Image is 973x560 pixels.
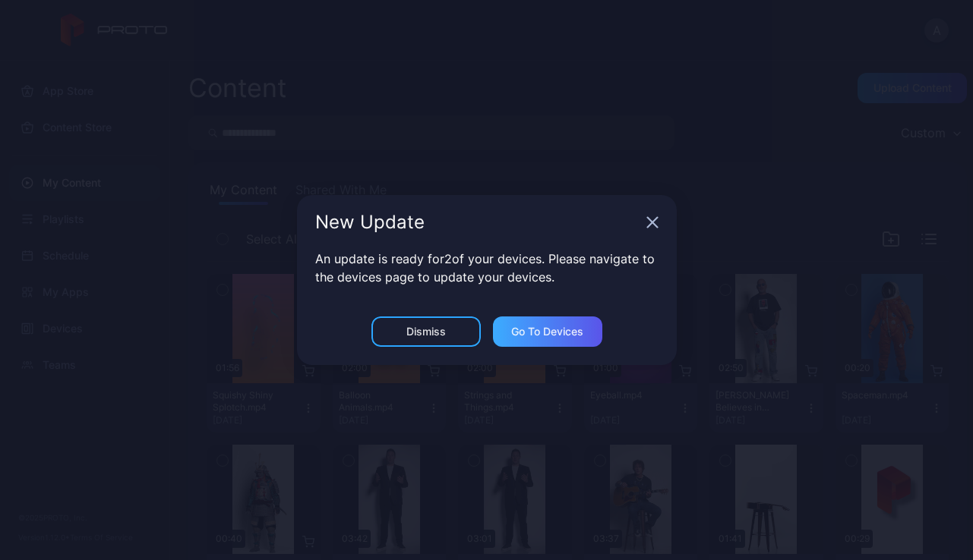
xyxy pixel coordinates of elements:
[315,250,659,286] p: An update is ready for 2 of your devices. Please navigate to the devices page to update your devi...
[511,326,583,338] div: Go to devices
[406,326,446,338] div: Dismiss
[371,316,481,347] button: Dismiss
[493,316,602,347] button: Go to devices
[315,213,640,231] div: New Update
